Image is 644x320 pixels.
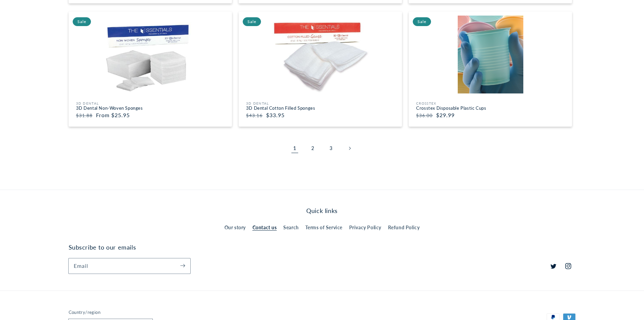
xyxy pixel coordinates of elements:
[71,16,230,93] img: 3D Dental Non-Woven Sponges
[411,16,570,93] a: Sale
[76,101,229,119] a: 3D Dental3D Dental Non-Woven Sponges $31.88 From $25.95
[224,223,246,233] a: Our story
[246,101,399,119] a: 3D Dental3D Dental Cotton Filled Sponges $43.16 $33.95
[175,258,190,273] button: Subscribe
[69,141,576,156] nav: Pagination
[246,101,399,105] div: 3D Dental
[416,101,569,105] div: Crosstex
[73,17,91,26] span: Sale
[306,141,320,156] a: Page 2
[199,207,446,215] h2: Quick links
[69,309,152,316] h2: Country/region
[253,221,277,233] a: Contact us
[342,141,357,156] a: Next page
[436,111,455,119] span: $29.99
[243,17,261,26] span: Sale
[324,141,339,156] a: Page 3
[69,243,322,251] h2: Subscribe to our emails
[305,221,342,233] a: Terms of Service
[413,17,431,26] span: Sale
[416,105,569,111] h3: Crosstex Disposable Plastic Cups
[76,113,93,118] s: $31.88
[388,221,420,233] a: Refund Policy
[416,101,569,119] a: CrosstexCrosstex Disposable Plastic Cups $36.00 $29.99
[287,141,302,156] span: Page 1
[96,111,130,119] span: From $25.95
[241,16,400,93] a: Sale
[283,221,299,233] a: Search
[76,105,229,111] h3: 3D Dental Non-Woven Sponges
[71,16,230,93] a: Sale
[241,16,400,93] img: 3D Dental Cotton Filled Sponges
[416,113,433,118] s: $36.00
[246,105,399,111] h3: 3D Dental Cotton Filled Sponges
[349,221,381,233] a: Privacy Policy
[246,113,263,118] s: $43.16
[76,101,229,105] div: 3D Dental
[411,16,570,93] img: Crosstex Disposable Plastic Cups
[266,111,285,119] span: $33.95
